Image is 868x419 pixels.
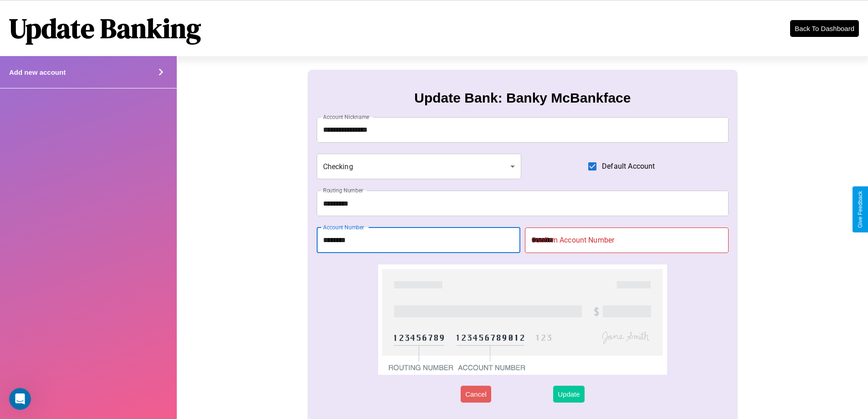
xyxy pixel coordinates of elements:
[414,90,631,106] h3: Update Bank: Banky McBankface
[378,264,667,375] img: check
[323,186,363,194] label: Routing Number
[602,161,655,172] span: Default Account
[9,10,201,47] h1: Update Banking
[553,386,584,403] button: Update
[461,386,491,403] button: Cancel
[9,68,66,76] h4: Add new account
[317,154,522,179] div: Checking
[323,113,370,121] label: Account Nickname
[9,388,31,410] iframe: Intercom live chat
[857,191,863,228] div: Give Feedback
[323,223,364,231] label: Account Number
[790,20,859,37] button: Back To Dashboard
